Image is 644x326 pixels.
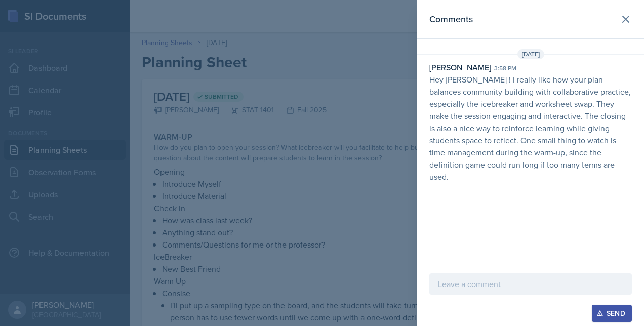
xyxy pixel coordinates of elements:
div: Send [598,309,625,317]
h2: Comments [429,12,473,26]
span: [DATE] [517,49,544,59]
div: [PERSON_NAME] [429,61,491,73]
div: 3:58 pm [494,64,516,73]
button: Send [592,305,632,322]
p: Hey [PERSON_NAME] ! I really like how your plan balances community-building with collaborative pr... [429,73,632,183]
